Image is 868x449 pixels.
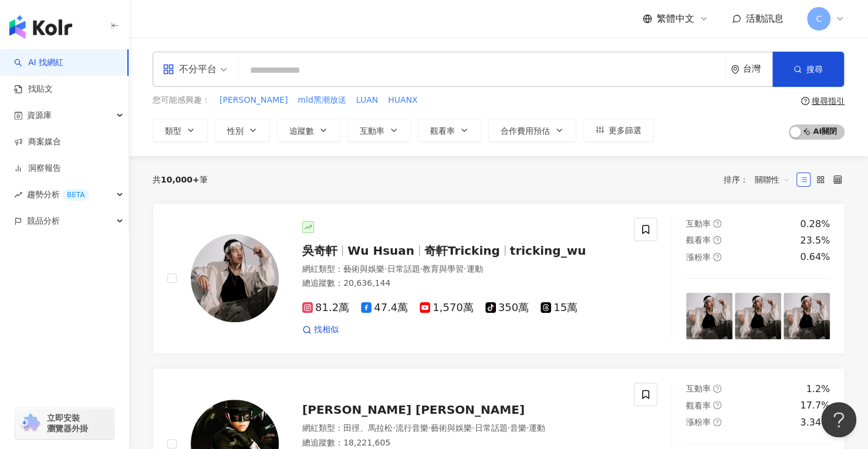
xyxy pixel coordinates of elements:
span: question-circle [713,236,721,244]
a: 找相似 [302,324,339,336]
span: 您可能感興趣： [153,94,210,106]
span: 藝術與娛樂 [431,423,472,433]
span: 漲粉率 [686,252,711,262]
span: 活動訊息 [746,13,783,24]
span: · [472,423,474,433]
span: · [507,423,509,433]
span: · [428,423,430,433]
a: 洞察報告 [14,163,61,174]
a: chrome extension立即安裝 瀏覽器外掛 [15,407,114,439]
div: BETA [62,189,89,201]
span: question-circle [713,384,721,393]
span: question-circle [713,418,721,426]
span: 立即安裝 瀏覽器外掛 [47,413,88,434]
button: 追蹤數 [277,119,340,142]
span: 日常話題 [387,264,420,274]
div: 共 筆 [153,175,208,184]
span: 10,000+ [161,175,200,184]
img: post-image [735,293,781,339]
div: 不分平台 [163,60,217,79]
span: 流行音樂 [395,423,428,433]
div: 台灣 [743,64,772,74]
button: 類型 [153,119,208,142]
a: 商案媒合 [14,136,61,148]
span: 繁體中文 [657,12,694,25]
span: question-circle [713,220,721,228]
span: 觀看率 [430,126,455,136]
span: 合作費用預估 [501,126,550,136]
span: 15萬 [541,302,577,314]
a: KOL Avatar吳奇軒Wu Hsuan奇軒Trickingtricking_wu網紅類型：藝術與娛樂·日常話題·教育與學習·運動總追蹤數：20,636,14481.2萬47.4萬1,570萬... [153,203,845,354]
img: chrome extension [19,414,42,433]
button: 更多篩選 [583,119,654,142]
span: 教育與學習 [423,264,464,274]
div: 搜尋指引 [812,96,845,106]
img: post-image [686,293,732,339]
div: 0.64% [800,251,830,264]
span: [PERSON_NAME] [219,94,288,106]
span: 1,570萬 [420,302,474,314]
span: rise [14,191,22,199]
div: 網紅類型 ： [302,423,620,434]
span: 音樂 [510,423,526,433]
div: 總追蹤數 ： 18,221,605 [302,437,620,449]
span: 吳奇軒 [302,244,337,258]
button: LUAN [356,94,379,107]
span: Wu Hsuan [347,244,414,258]
span: 47.4萬 [361,302,408,314]
span: 資源庫 [27,102,52,129]
span: · [526,423,529,433]
span: 類型 [165,126,181,136]
span: question-circle [713,253,721,261]
span: question-circle [801,97,809,105]
button: 性別 [215,119,270,142]
span: 日常話題 [474,423,507,433]
div: 23.5% [800,234,830,247]
span: question-circle [713,401,721,409]
span: · [420,264,422,274]
span: environment [731,65,739,74]
span: 互動率 [686,384,711,393]
span: 性別 [227,126,244,136]
a: 找貼文 [14,83,53,95]
span: 觀看率 [686,401,711,410]
img: KOL Avatar [191,234,279,322]
span: 藝術與娛樂 [343,264,384,274]
button: 合作費用預估 [488,119,576,142]
a: searchAI 找網紅 [14,57,63,69]
span: 競品分析 [27,208,60,234]
div: 17.7% [800,399,830,412]
img: logo [9,15,72,39]
span: 奇軒Tricking [424,244,500,258]
button: mld黑潮放送 [297,94,346,107]
div: 網紅類型 ： [302,264,620,275]
span: 更多篩選 [609,126,641,135]
span: 搜尋 [806,65,823,74]
span: C [816,12,822,25]
span: 找相似 [314,324,339,336]
span: [PERSON_NAME] [PERSON_NAME] [302,403,525,417]
div: 0.28% [800,218,830,231]
button: 互動率 [347,119,411,142]
span: tricking_wu [510,244,586,258]
button: [PERSON_NAME] [219,94,288,107]
button: 觀看率 [418,119,481,142]
div: 總追蹤數 ： 20,636,144 [302,278,620,289]
div: 排序： [724,170,796,189]
span: 81.2萬 [302,302,349,314]
span: 追蹤數 [289,126,314,136]
span: LUAN [356,94,378,106]
span: 運動 [466,264,482,274]
span: 關聯性 [755,170,790,189]
span: 漲粉率 [686,417,711,427]
span: · [464,264,466,274]
span: 田徑、馬拉松 [343,423,393,433]
div: 1.2% [806,383,830,396]
span: HUANX [388,94,417,106]
span: appstore [163,63,174,75]
span: 互動率 [360,126,384,136]
span: mld黑潮放送 [298,94,346,106]
span: 350萬 [485,302,529,314]
div: 3.34% [800,416,830,429]
iframe: Help Scout Beacon - Open [821,402,856,437]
